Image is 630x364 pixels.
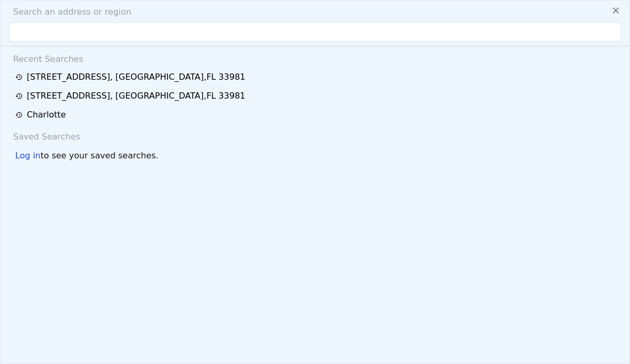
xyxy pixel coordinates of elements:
[15,71,618,83] a: [STREET_ADDRESS], [GEOGRAPHIC_DATA],FL 33981
[27,71,245,83] div: [STREET_ADDRESS] , [GEOGRAPHIC_DATA] , FL 33981
[40,149,158,162] span: to see your saved searches.
[15,109,618,121] a: Charlotte
[9,47,621,68] div: Recent Searches
[5,6,131,18] span: Search an address or region
[9,124,621,145] div: Saved Searches
[15,90,618,102] a: [STREET_ADDRESS], [GEOGRAPHIC_DATA],FL 33981
[27,90,245,102] div: [STREET_ADDRESS] , [GEOGRAPHIC_DATA] , FL 33981
[15,149,40,162] div: Log in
